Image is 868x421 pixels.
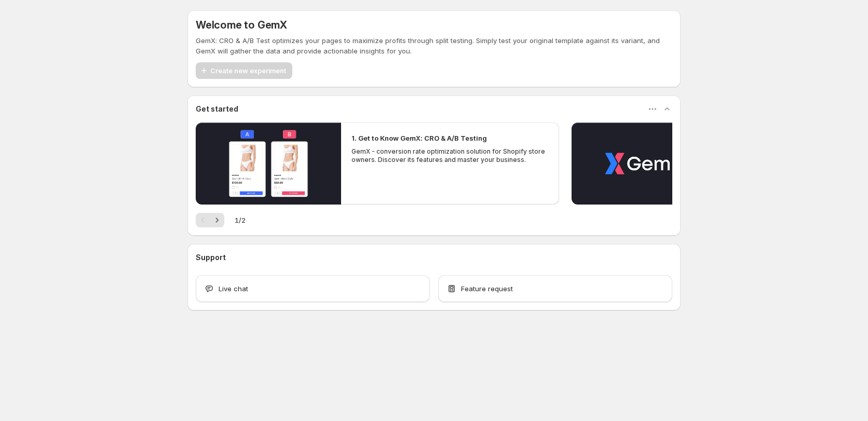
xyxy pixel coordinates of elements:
h5: Welcome to GemX [196,19,287,31]
button: Next [210,213,224,227]
h3: Support [196,252,226,263]
nav: Pagination [196,213,224,227]
button: Play video [572,123,717,205]
span: 1 / 2 [235,215,246,225]
span: Live chat [219,283,248,294]
p: GemX: CRO & A/B Test optimizes your pages to maximize profits through split testing. Simply test ... [196,35,672,56]
p: GemX - conversion rate optimization solution for Shopify store owners. Discover its features and ... [351,147,549,164]
button: Play video [196,123,341,205]
h2: 1. Get to Know GemX: CRO & A/B Testing [351,133,487,143]
h3: Get started [196,104,238,114]
span: Feature request [461,283,513,294]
